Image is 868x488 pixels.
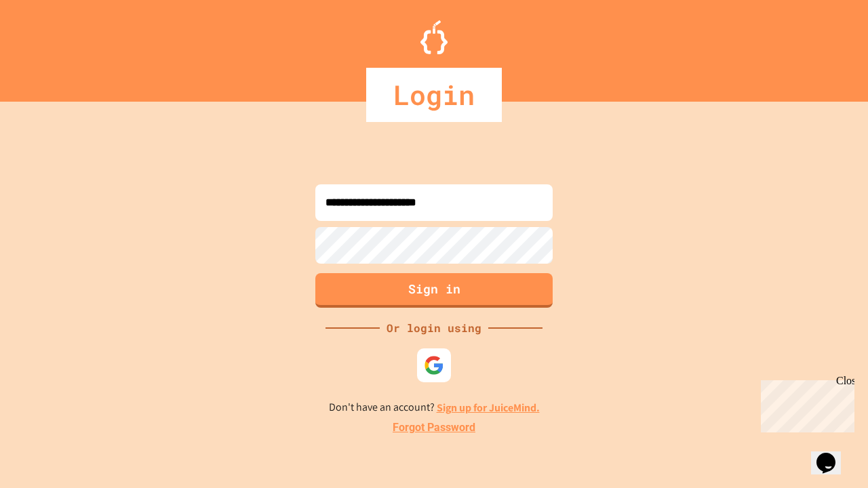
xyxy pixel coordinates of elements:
a: Sign up for JuiceMind. [437,401,540,415]
div: Or login using [380,320,488,336]
iframe: chat widget [755,375,854,432]
iframe: chat widget [811,434,854,474]
a: Forgot Password [393,420,475,436]
button: Sign in [315,273,553,308]
img: google-icon.svg [424,355,444,375]
img: Logo.svg [420,20,448,54]
div: Chat with us now!Close [5,5,94,86]
p: Don't have an account? [329,399,540,416]
div: Login [366,68,502,122]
